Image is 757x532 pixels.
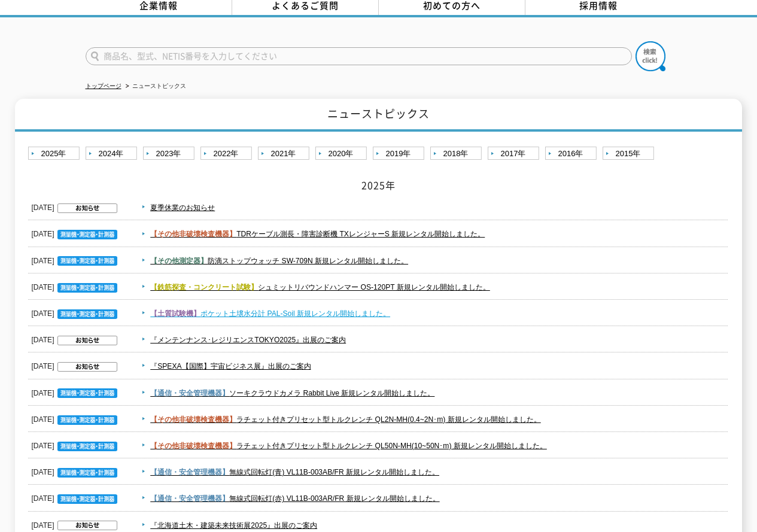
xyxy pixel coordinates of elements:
a: 【その他非破壊検査機器】ラチェット付きプリセット型トルクレンチ QL50N-MH(10~50N･m) 新規レンタル開始しました。 [150,442,547,450]
dt: [DATE] [31,433,120,453]
dt: [DATE] [31,406,120,427]
img: 測量機・測定器・計測器 [57,309,117,319]
span: 【通信・安全管理機器】 [150,468,229,476]
dt: [DATE] [31,380,120,400]
span: 【鉄筋探査・コンクリート試験】 [150,283,258,291]
img: 測量機・測定器・計測器 [57,256,117,266]
img: お知らせ [57,336,117,345]
a: 2023年 [143,147,197,162]
a: 2021年 [258,147,312,162]
span: 【通信・安全管理機器】 [150,494,229,503]
a: 【通信・安全管理機器】ソーキクラウドカメラ Rabbit Live 新規レンタル開始しました。 [150,389,434,397]
dt: [DATE] [31,194,120,215]
img: 測量機・測定器・計測器 [57,468,117,478]
li: ニューストピックス [123,80,186,93]
span: 【その他非破壊検査機器】 [150,442,236,450]
img: 測量機・測定器・計測器 [57,388,117,398]
a: 【通信・安全管理機器】無線式回転灯(赤) VL11B-003AR/FR 新規レンタル開始しました。 [150,494,439,503]
a: 2025年 [28,147,83,162]
img: 測量機・測定器・計測器 [57,442,117,451]
a: 2015年 [603,147,657,162]
img: 測量機・測定器・計測器 [57,283,117,293]
dt: [DATE] [31,459,120,479]
span: 【通信・安全管理機器】 [150,389,229,397]
a: 【その他測定器】防滴ストップウォッチ SW-709N 新規レンタル開始しました。 [150,257,408,265]
span: 【その他測定器】 [150,257,208,265]
img: btn_search.png [636,41,665,71]
img: 測量機・測定器・計測器 [57,230,117,239]
dt: [DATE] [31,221,120,241]
img: お知らせ [57,521,117,530]
dt: [DATE] [31,274,120,294]
span: 【その他非破壊検査機器】 [150,230,236,238]
img: お知らせ [57,203,117,213]
a: 2018年 [430,147,485,162]
a: 2019年 [373,147,427,162]
span: 【土質試験機】 [150,309,200,318]
a: 『北海道土木・建築未来技術展2025』出展のご案内 [150,521,317,530]
dt: [DATE] [31,327,120,347]
a: 2017年 [488,147,542,162]
dt: [DATE] [31,353,120,373]
h2: 2025年 [28,179,728,191]
img: 測量機・測定器・計測器 [57,415,117,425]
img: お知らせ [57,362,117,372]
a: トップページ [86,83,121,89]
a: 【通信・安全管理機器】無線式回転灯(青) VL11B-003AB/FR 新規レンタル開始しました。 [150,468,439,476]
dt: [DATE] [31,300,120,321]
dt: [DATE] [31,248,120,268]
a: 2024年 [86,147,140,162]
a: 【その他非破壊検査機器】TDRケーブル測長・障害診断機 TXレンジャーS 新規レンタル開始しました。 [150,230,485,238]
input: 商品名、型式、NETIS番号を入力してください [86,47,632,65]
h1: ニューストピックス [15,99,741,132]
a: 【その他非破壊検査機器】ラチェット付きプリセット型トルクレンチ QL2N-MH(0.4~2N･m) 新規レンタル開始しました。 [150,415,540,424]
img: 測量機・測定器・計測器 [57,494,117,504]
span: 【その他非破壊検査機器】 [150,415,236,424]
a: 『SPEXA【国際】宇宙ビジネス展』出展のご案内 [150,362,311,370]
a: 2020年 [315,147,370,162]
a: 夏季休業のお知らせ [150,203,215,212]
a: 『メンテンナンス･レジリエンスTOKYO2025』出展のご案内 [150,336,346,344]
dt: [DATE] [31,485,120,506]
a: 【土質試験機】ポケット土壌水分計 PAL-Soil 新規レンタル開始しました。 [150,309,390,318]
a: 【鉄筋探査・コンクリート試験】シュミットリバウンドハンマー OS-120PT 新規レンタル開始しました。 [150,283,490,291]
a: 2022年 [200,147,255,162]
a: 2016年 [545,147,600,162]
